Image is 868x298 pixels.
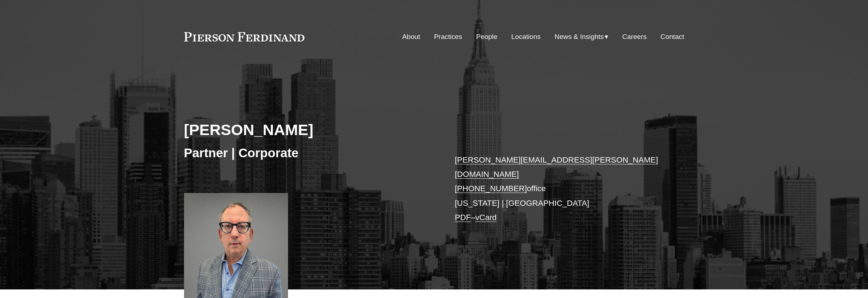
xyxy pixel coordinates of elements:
[455,155,658,179] a: [PERSON_NAME][EMAIL_ADDRESS][PERSON_NAME][DOMAIN_NAME]
[475,213,497,222] a: vCard
[402,30,420,44] a: About
[555,30,609,44] a: folder dropdown
[555,31,604,43] span: News & Insights
[184,145,434,161] h3: Partner | Corporate
[511,30,541,44] a: Locations
[476,30,497,44] a: People
[622,30,646,44] a: Careers
[455,184,527,193] a: [PHONE_NUMBER]
[455,213,471,222] a: PDF
[184,120,434,139] h2: [PERSON_NAME]
[660,30,684,44] a: Contact
[434,30,462,44] a: Practices
[455,153,663,225] p: office [US_STATE] | [GEOGRAPHIC_DATA] –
